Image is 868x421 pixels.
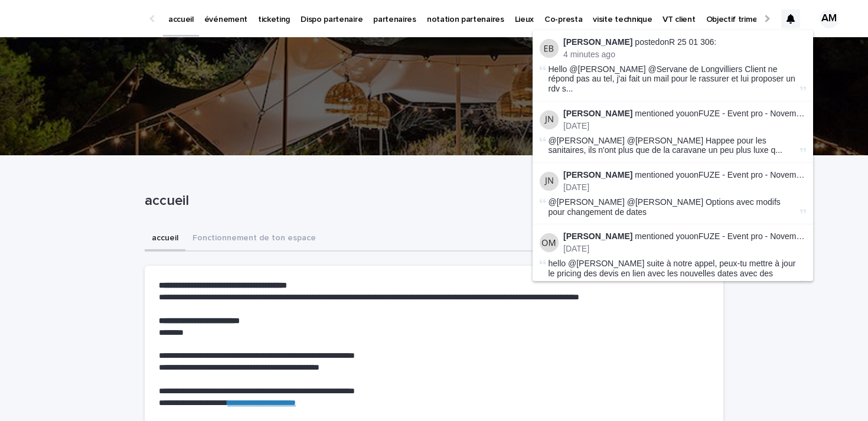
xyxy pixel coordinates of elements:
[563,170,632,180] strong: [PERSON_NAME]
[699,109,829,118] a: FUZE - Event pro - Novembre - IDF
[145,227,185,252] button: accueil
[540,39,559,58] img: Esteban Bolanos
[699,170,829,180] a: FUZE - Event pro - Novembre - IDF
[549,64,798,94] span: Hello @[PERSON_NAME] @Servane de Longvilliers Client ne répond pas au tel, j'ai fait un mail pour...
[549,259,798,288] span: hello @[PERSON_NAME] suite à notre appel, peux-tu mettre à jour le pricing des devis en lien avec...
[563,231,806,241] p: mentioned you on :
[540,233,559,252] img: Olivia Marchand
[540,172,559,191] img: Jeanne Nogrix
[563,244,806,254] p: [DATE]
[563,37,806,47] p: posted on :
[820,9,838,28] div: AM
[563,121,806,131] p: [DATE]
[145,192,719,210] p: accueil
[563,109,806,119] p: mentioned you on :
[540,110,559,129] img: Jeanne Nogrix
[563,182,806,192] p: [DATE]
[24,7,138,31] img: Ls34BcGeRexTGTNfXpUC
[563,37,632,47] strong: [PERSON_NAME]
[563,231,632,241] strong: [PERSON_NAME]
[549,197,781,217] span: @[PERSON_NAME] @[PERSON_NAME] Options avec modifs pour changement de dates
[563,50,806,60] p: 4 minutes ago
[549,136,798,156] span: @[PERSON_NAME] @[PERSON_NAME] Happee pour les sanitaires, ils n'ont plus que de la caravane un pe...
[563,170,806,180] p: mentioned you on :
[185,227,323,252] button: Fonctionnement de ton espace
[699,231,829,241] a: FUZE - Event pro - Novembre - IDF
[669,37,714,47] a: R 25 01 306
[563,109,632,118] strong: [PERSON_NAME]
